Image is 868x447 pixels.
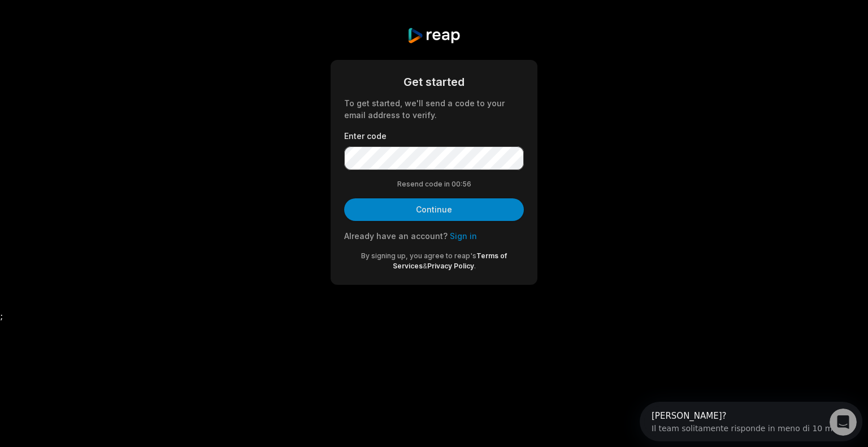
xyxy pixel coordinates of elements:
span: Already have an account? [344,231,448,241]
a: Sign in [450,231,477,241]
div: To get started, we'll send a code to your email address to verify. [344,97,524,121]
div: Get started [344,73,524,90]
div: Apri il messenger Intercom [5,5,236,36]
div: Il team solitamente risponde in meno di 10 min. [12,19,203,31]
a: Terms of Services [393,251,507,270]
label: Enter code [344,130,524,142]
span: By signing up, you agree to reap's [361,251,476,260]
iframe: Intercom live chat [830,409,857,436]
button: Continue [344,198,524,221]
div: Resend code in 00: [344,179,524,189]
iframe: Intercom live chat discovery launcher [640,402,862,441]
img: reap [407,27,461,44]
div: [PERSON_NAME]? [12,10,203,19]
a: Privacy Policy [427,262,474,270]
span: 56 [462,179,471,189]
span: . [474,262,476,270]
span: & [423,262,427,270]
